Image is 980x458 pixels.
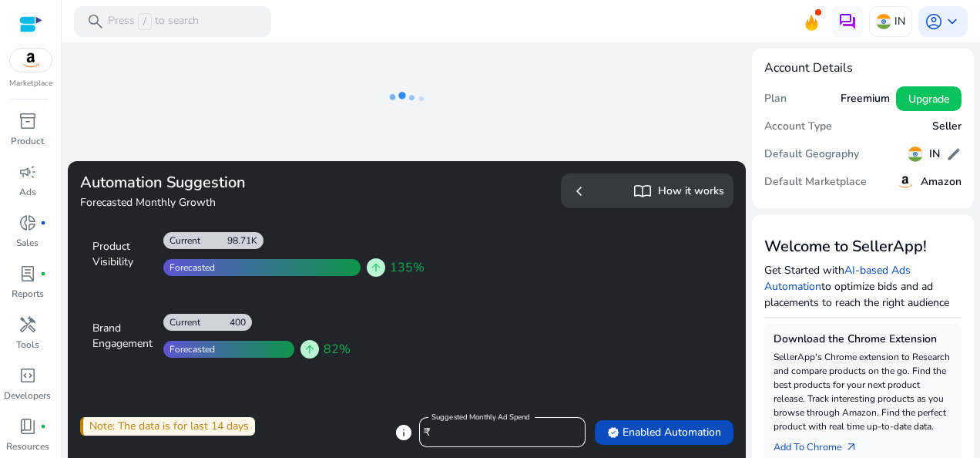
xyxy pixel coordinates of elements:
p: Press to search [108,13,199,30]
div: Note: The data is for last 14 days [80,417,255,436]
button: Upgrade [896,86,962,111]
span: lab_profile [18,264,37,283]
span: handyman [18,315,37,334]
p: Tools [16,338,39,352]
span: donut_small [18,214,37,232]
span: ₹ [424,425,430,439]
button: verifiedEnabled Automation [595,420,733,445]
div: Forecasted [163,343,215,355]
span: inventory_2 [18,112,37,130]
p: Marketplace [9,78,52,89]
span: account_circle [925,12,943,31]
div: Brand Engagement [92,321,154,352]
h5: Amazon [921,176,962,189]
span: 135% [390,258,425,277]
h5: Seller [932,120,962,133]
div: Current [163,316,200,328]
div: 400 [230,316,252,328]
span: search [86,12,105,31]
h5: Account Type [764,120,832,133]
div: Product Visibility [92,239,154,270]
h3: Automation Suggestion [80,173,401,192]
span: 82% [324,340,351,359]
p: IN [894,8,905,35]
span: edit [946,146,962,162]
span: verified [607,426,619,439]
img: amazon.svg [10,49,52,72]
span: Enabled Automation [607,424,721,440]
div: Forecasted [163,261,215,274]
span: keyboard_arrow_down [943,12,962,31]
h5: Download the Chrome Extension [774,333,952,346]
p: SellerApp's Chrome extension to Research and compare products on the go. Find the best products f... [774,350,952,433]
span: fiber_manual_record [40,423,46,429]
span: Upgrade [908,91,949,107]
span: arrow_upward [370,261,382,274]
p: Developers [4,389,51,402]
span: book_4 [18,417,37,436]
span: arrow_upward [304,343,316,355]
h5: Default Marketplace [764,176,867,189]
h5: Default Geography [764,148,859,161]
span: chevron_left [570,182,589,200]
img: in.svg [908,146,923,162]
h4: Forecasted Monthly Growth [80,195,401,210]
h3: Welcome to SellerApp! [764,237,962,256]
p: Reports [12,287,44,301]
span: / [138,13,152,30]
p: Ads [19,185,36,199]
img: amazon.svg [896,173,915,191]
a: Add To Chrome [774,433,870,455]
h4: Account Details [764,61,962,76]
a: AI-based Ads Automation [764,263,911,294]
span: arrow_outward [845,441,857,453]
span: info [394,423,413,442]
p: Sales [16,236,39,250]
h5: IN [929,148,940,161]
p: Get Started with to optimize bids and ad placements to reach the right audience [764,262,962,311]
p: Product [11,134,44,148]
span: fiber_manual_record [40,220,46,226]
mat-label: Suggested Monthly Ad Spend [431,412,530,423]
span: code_blocks [18,366,37,385]
p: Resources [6,439,49,453]
div: 98.71K [227,234,263,247]
span: import_contacts [633,182,652,200]
h5: How it works [658,185,724,198]
div: Current [163,234,200,247]
h5: Freemium [841,93,890,106]
h5: Plan [764,93,787,106]
span: fiber_manual_record [40,271,46,277]
img: in.svg [876,14,891,29]
span: campaign [18,163,37,181]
